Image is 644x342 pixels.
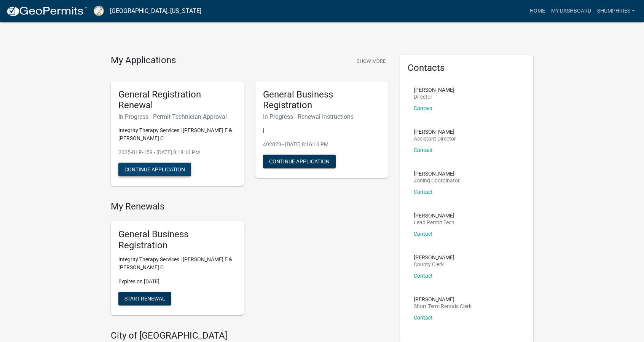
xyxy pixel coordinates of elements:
[111,330,389,341] h4: City of [GEOGRAPHIC_DATA]
[118,278,236,286] p: Expires on [DATE]
[110,5,201,18] a: [GEOGRAPHIC_DATA], [US_STATE]
[124,295,165,301] span: Start Renewal
[414,262,454,267] p: County Clerk
[263,155,336,168] button: Continue Application
[414,255,454,260] p: [PERSON_NAME]
[111,201,389,321] wm-registration-list-section: My Renewals
[94,6,104,16] img: Putnam County, Georgia
[263,113,381,120] h6: In Progress - Renewal Instructions
[118,256,236,272] p: Integrity Therapy Services | [PERSON_NAME] E & [PERSON_NAME] C
[118,229,236,251] h5: General Business Registration
[414,213,454,218] p: [PERSON_NAME]
[414,297,472,302] p: [PERSON_NAME]
[414,105,433,111] a: Contact
[118,126,236,142] p: Integrity Therapy Services | [PERSON_NAME] E & [PERSON_NAME] C
[118,163,191,176] button: Continue Application
[408,62,526,74] h5: Contacts
[263,141,381,149] p: 492029 - [DATE] 8:16:10 PM
[414,94,454,99] p: Director
[111,55,176,66] h4: My Applications
[414,315,433,321] a: Contact
[414,220,454,225] p: Lead Permit Tech
[594,4,638,18] a: shumphries
[354,55,389,67] button: Show More
[414,304,472,309] p: Short Term Rentals Clerk
[263,126,381,134] p: |
[118,113,236,120] h6: In Progress - Permit Technician Approval
[414,189,433,195] a: Contact
[414,136,456,141] p: Assistant Director
[527,4,548,18] a: Home
[118,292,171,305] button: Start Renewal
[414,87,454,93] p: [PERSON_NAME]
[414,129,456,134] p: [PERSON_NAME]
[548,4,594,18] a: My Dashboard
[118,149,236,157] p: 2025-BLR-159 - [DATE] 8:18:13 PM
[118,89,236,111] h5: General Registration Renewal
[263,89,381,111] h5: General Business Registration
[414,273,433,279] a: Contact
[414,171,460,176] p: [PERSON_NAME]
[414,178,460,183] p: Zoning Coordinator
[111,201,389,212] h4: My Renewals
[414,231,433,237] a: Contact
[414,147,433,153] a: Contact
